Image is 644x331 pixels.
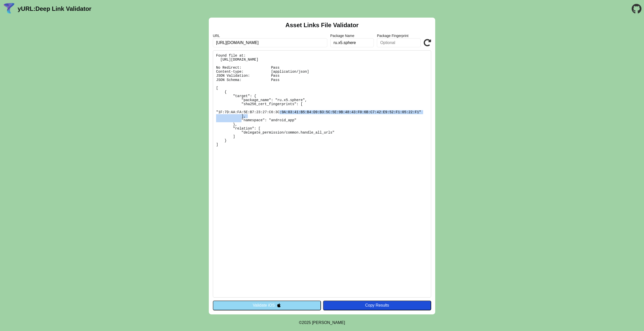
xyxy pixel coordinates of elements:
[213,50,431,298] pre: Found file at: [URL][DOMAIN_NAME] No Redirect: Pass Content-type: [application/json] JSON Validat...
[277,303,281,307] img: appleIcon.svg
[213,38,327,47] input: Required
[302,320,311,325] span: 2025
[323,301,431,310] button: Copy Results
[330,38,374,47] input: Optional
[3,2,16,15] img: yURL Logo
[377,34,421,38] label: Package Fingerprint
[312,320,345,325] a: Michael Ibragimchayev's Personal Site
[18,5,91,12] a: yURL:Deep Link Validator
[213,301,321,310] button: Validate iOS
[330,34,374,38] label: Package Name
[326,303,429,308] div: Copy Results
[213,34,327,38] label: URL
[377,38,421,47] input: Optional
[286,22,359,29] h2: Asset Links File Validator
[299,314,345,331] footer: ©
